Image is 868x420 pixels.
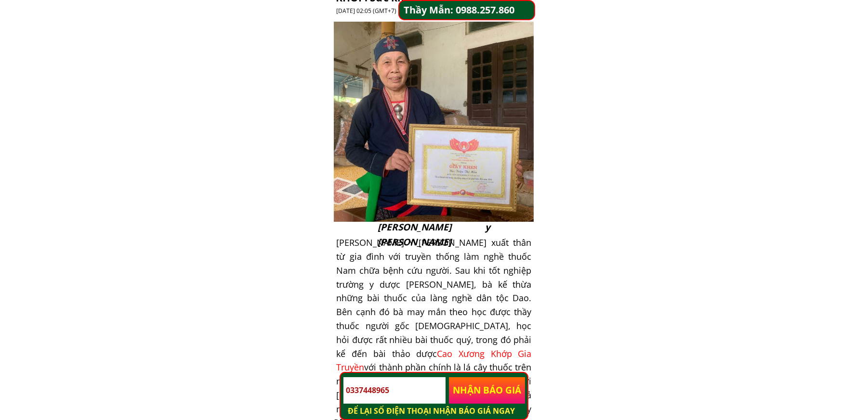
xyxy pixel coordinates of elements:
h3: ĐỂ LẠI SỐ ĐIỆN THOẠI NHẬN BÁO GIÁ NGAY [348,405,525,418]
p: NHẬN BÁO GIÁ [449,377,525,404]
h3: [DATE] 02:05 (GMT+7) Lượt xem: 176.806 lượt [337,6,508,15]
div: [PERSON_NAME] y [PERSON_NAME] [378,220,490,249]
a: Thầy Mẫn: 0988.257.860 [404,2,529,18]
input: Nhập Số điện thoại: [343,377,445,404]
